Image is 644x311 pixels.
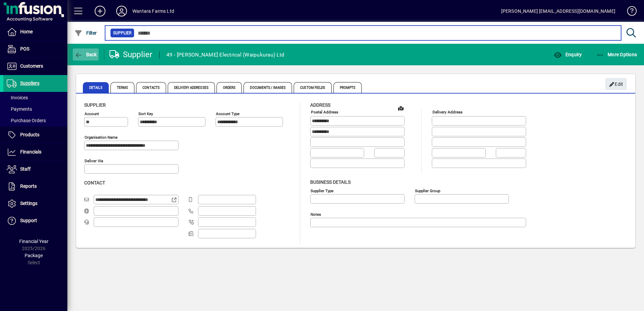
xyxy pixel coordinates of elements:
app-page-header-button: Back [67,48,104,61]
span: Delivery Addresses [168,82,215,93]
span: Custom Fields [294,82,331,93]
span: Terms [110,82,135,93]
span: Details [83,82,109,93]
mat-label: Supplier group [415,188,440,193]
mat-label: Deliver via [85,159,103,163]
span: Products [20,132,39,137]
button: More Options [594,48,639,61]
a: Support [3,212,67,229]
span: Contacts [136,82,166,93]
span: Payments [7,106,32,112]
mat-label: Sort key [138,111,153,116]
span: Edit [609,79,623,90]
div: [PERSON_NAME] [EMAIL_ADDRESS][DOMAIN_NAME] [501,6,615,16]
span: Staff [20,166,31,172]
span: Prompts [333,82,362,93]
a: Purchase Orders [3,115,67,126]
span: Orders [217,82,242,93]
a: Settings [3,195,67,212]
span: Reports [20,183,37,189]
span: Supplier [84,102,106,108]
span: Back [74,52,97,57]
span: Suppliers [20,80,39,86]
span: Enquiry [554,52,582,57]
div: Supplier [109,49,153,60]
a: Financials [3,144,67,161]
button: Enquiry [552,48,583,61]
a: Payments [3,103,67,115]
span: Purchase Orders [7,118,46,123]
a: Home [3,24,67,40]
a: POS [3,41,67,58]
span: Financials [20,149,41,154]
span: Contact [84,180,105,185]
span: Financial Year [19,239,49,244]
span: Supplier [113,30,131,36]
span: Settings [20,201,37,206]
button: Profile [111,5,132,17]
button: Edit [605,78,627,90]
button: Back [73,48,99,61]
div: Wantara Farms Ltd [132,6,174,16]
button: Add [89,5,111,17]
button: Filter [73,27,99,39]
span: Address [310,102,330,108]
a: View on map [395,103,406,113]
div: 49 - [PERSON_NAME] Electrical (Waipukurau) Ltd [166,49,285,60]
mat-label: Notes [311,212,321,216]
mat-label: Account Type [216,111,239,116]
mat-label: Organisation name [85,135,118,140]
a: Knowledge Base [622,1,636,23]
span: Filter [74,30,97,36]
a: Reports [3,178,67,195]
span: Home [20,29,33,34]
span: Package [25,253,43,258]
a: Invoices [3,92,67,103]
span: More Options [596,52,637,57]
span: Customers [20,63,43,69]
span: Support [20,218,37,223]
a: Customers [3,58,67,75]
span: Documents / Images [244,82,292,93]
mat-label: Supplier type [311,188,333,193]
span: Business details [310,179,351,185]
span: Invoices [7,95,28,100]
a: Products [3,127,67,143]
a: Staff [3,161,67,178]
span: POS [20,46,29,51]
mat-label: Account [85,111,99,116]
